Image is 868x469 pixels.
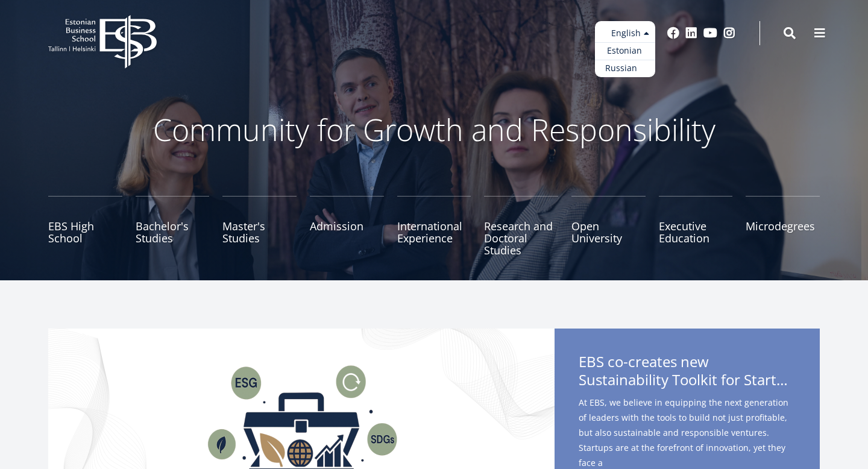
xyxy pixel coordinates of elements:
a: Youtube [703,27,717,39]
a: International Experience [397,196,471,256]
a: Estonian [595,42,655,60]
a: Microdegrees [746,196,820,256]
a: Open University [571,196,646,256]
span: EBS co-creates new [579,353,796,392]
a: Facebook [667,27,679,39]
a: EBS High School [48,196,122,256]
span: Sustainability Toolkit for Startups [579,371,796,389]
a: Linkedin [685,27,697,39]
a: Executive Education [659,196,733,256]
a: Research and Doctoral Studies [484,196,558,256]
a: Bachelor's Studies [136,196,210,256]
a: Admission [310,196,384,256]
a: Master's Studies [222,196,297,256]
p: Community for Growth and Responsibility [115,112,753,148]
a: Russian [595,60,655,77]
a: Instagram [723,27,735,39]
